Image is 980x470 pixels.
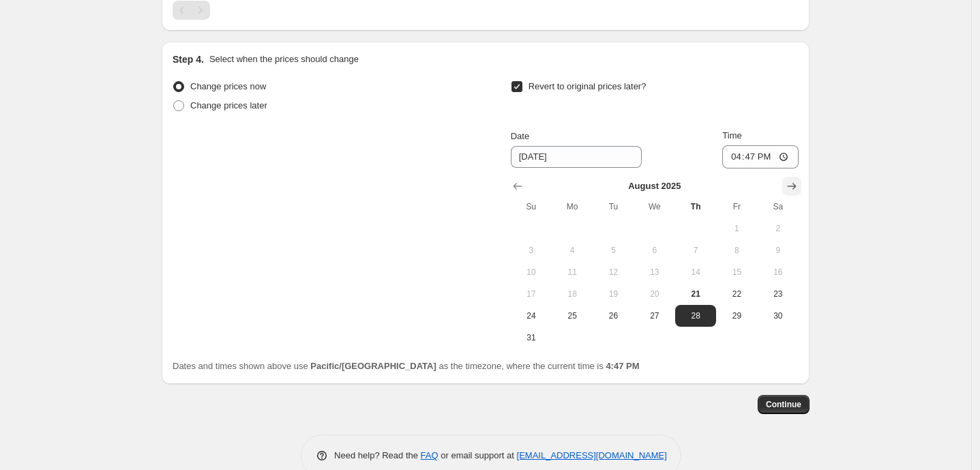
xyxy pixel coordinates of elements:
p: Select when the prices should change [209,53,359,66]
button: Saturday August 23 2025 [758,283,799,305]
th: Saturday [758,196,799,218]
button: Show next month, September 2025 [782,177,801,196]
span: 18 [557,289,587,299]
button: Friday August 8 2025 [716,239,757,261]
button: Show previous month, July 2025 [508,177,527,196]
button: Friday August 29 2025 [716,305,757,327]
span: 17 [516,289,546,299]
span: 24 [516,310,546,321]
span: 13 [640,267,670,278]
h2: Step 4. [173,53,204,66]
button: Monday August 11 2025 [552,261,593,283]
span: 6 [640,245,670,256]
button: Wednesday August 13 2025 [634,261,675,283]
button: Wednesday August 27 2025 [634,305,675,327]
span: 29 [722,310,752,321]
span: or email support at [439,450,517,460]
span: 2 [763,223,793,234]
button: Continue [758,395,810,414]
span: 12 [598,267,628,278]
span: 7 [681,245,711,256]
input: 8/21/2025 [511,146,642,168]
span: Su [516,201,546,212]
span: Mo [557,201,587,212]
button: Monday August 18 2025 [552,283,593,305]
a: FAQ [421,450,439,460]
button: Today Thursday August 21 2025 [675,283,716,305]
span: 20 [640,289,670,299]
span: 14 [681,267,711,278]
button: Monday August 25 2025 [552,305,593,327]
th: Friday [716,196,757,218]
button: Sunday August 10 2025 [511,261,552,283]
button: Sunday August 24 2025 [511,305,552,327]
span: 22 [722,289,752,299]
span: Tu [598,201,628,212]
span: 23 [763,289,793,299]
button: Saturday August 30 2025 [758,305,799,327]
span: We [640,201,670,212]
th: Wednesday [634,196,675,218]
button: Saturday August 16 2025 [758,261,799,283]
button: Saturday August 2 2025 [758,218,799,239]
span: 8 [722,245,752,256]
th: Sunday [511,196,552,218]
b: Pacific/[GEOGRAPHIC_DATA] [310,361,436,371]
th: Tuesday [593,196,634,218]
button: Tuesday August 12 2025 [593,261,634,283]
b: 4:47 PM [606,361,639,371]
span: Fr [722,201,752,212]
button: Monday August 4 2025 [552,239,593,261]
span: Need help? Read the [334,450,421,460]
th: Monday [552,196,593,218]
span: 15 [722,267,752,278]
button: Friday August 22 2025 [716,283,757,305]
span: Change prices later [190,100,267,111]
span: 4 [557,245,587,256]
span: 26 [598,310,628,321]
span: 30 [763,310,793,321]
span: 25 [557,310,587,321]
span: Continue [766,399,801,410]
button: Sunday August 17 2025 [511,283,552,305]
button: Friday August 15 2025 [716,261,757,283]
span: 10 [516,267,546,278]
span: 19 [598,289,628,299]
span: Dates and times shown above use as the timezone, where the current time is [173,361,640,371]
span: Sa [763,201,793,212]
span: 9 [763,245,793,256]
span: 11 [557,267,587,278]
button: Wednesday August 6 2025 [634,239,675,261]
span: 3 [516,245,546,256]
span: Date [511,131,529,141]
span: Time [722,130,741,141]
button: Tuesday August 26 2025 [593,305,634,327]
button: Tuesday August 19 2025 [593,283,634,305]
button: Sunday August 31 2025 [511,327,552,349]
a: [EMAIL_ADDRESS][DOMAIN_NAME] [517,450,667,460]
span: Change prices now [190,81,266,91]
button: Friday August 1 2025 [716,218,757,239]
span: 5 [598,245,628,256]
nav: Pagination [173,1,210,20]
button: Thursday August 28 2025 [675,305,716,327]
th: Thursday [675,196,716,218]
span: 21 [681,289,711,299]
span: Th [681,201,711,212]
span: 31 [516,332,546,343]
span: 28 [681,310,711,321]
span: 27 [640,310,670,321]
span: 16 [763,267,793,278]
button: Wednesday August 20 2025 [634,283,675,305]
button: Thursday August 7 2025 [675,239,716,261]
button: Sunday August 3 2025 [511,239,552,261]
button: Thursday August 14 2025 [675,261,716,283]
button: Tuesday August 5 2025 [593,239,634,261]
button: Saturday August 9 2025 [758,239,799,261]
span: Revert to original prices later? [529,81,647,91]
input: 12:00 [722,145,799,168]
span: 1 [722,223,752,234]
